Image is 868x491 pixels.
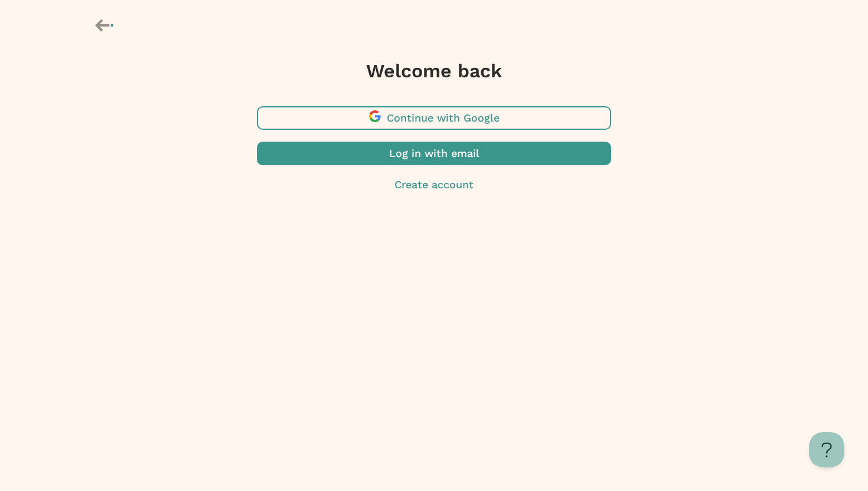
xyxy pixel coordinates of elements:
button: Create account [257,177,611,192]
h3: Welcome back [257,59,611,83]
button: Log in with email [257,142,611,165]
button: Continue with Google [257,106,611,130]
iframe: Toggle Customer Support [809,432,844,467]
